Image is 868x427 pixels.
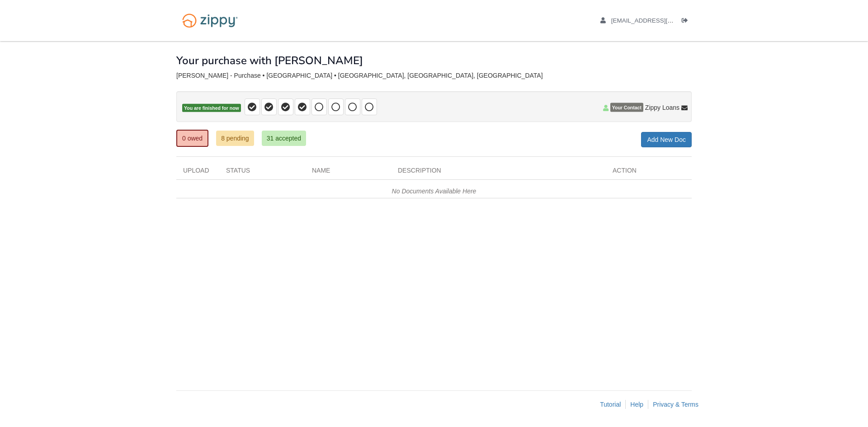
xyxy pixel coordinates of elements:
span: You are finished for now [182,104,241,113]
img: Logo [176,9,244,32]
a: Tutorial [600,401,621,408]
em: No Documents Available Here [392,188,476,195]
a: Help [630,401,643,408]
span: Your Contact [610,103,643,112]
a: 8 pending [216,131,254,146]
h1: Your purchase with [PERSON_NAME] [176,55,363,66]
div: Action [606,166,692,179]
div: Status [219,166,305,179]
a: 0 owed [176,130,208,147]
div: Description [391,166,606,179]
div: [PERSON_NAME] - Purchase • [GEOGRAPHIC_DATA] • [GEOGRAPHIC_DATA], [GEOGRAPHIC_DATA], [GEOGRAPHIC_... [176,72,692,80]
span: Zippy Loans [645,103,679,112]
a: Log out [682,17,692,26]
a: Privacy & Terms [653,401,698,408]
span: jimenezfamily2813@gmail.com [611,17,715,24]
a: edit profile [600,17,715,26]
a: Add New Doc [641,132,692,147]
a: 31 accepted [262,131,306,146]
div: Name [305,166,391,179]
div: Upload [176,166,219,179]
